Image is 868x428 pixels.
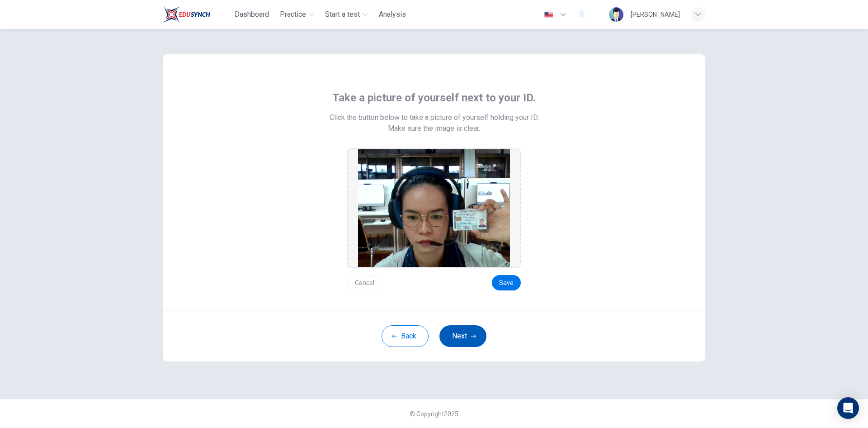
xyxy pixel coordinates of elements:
button: Practice [276,6,318,23]
button: Analysis [375,6,410,23]
button: Start a test [321,6,372,23]
span: Analysis [379,9,406,20]
button: Save [492,275,521,290]
button: Back [382,325,429,347]
span: Practice [280,9,306,20]
img: preview screemshot [358,149,510,267]
div: Open Intercom Messenger [837,397,859,419]
img: en [543,11,554,18]
span: Take a picture of yourself next to your ID. [332,90,536,105]
div: [PERSON_NAME] [631,9,680,20]
button: Next [439,325,486,347]
span: Make sure the image is clear. [388,123,480,134]
span: Dashboard [235,9,269,20]
img: Profile picture [609,7,623,22]
a: Train Test logo [163,5,231,24]
span: Click the button below to take a picture of yourself holding your ID. [330,112,539,123]
span: Start a test [325,9,360,20]
span: © Copyright 2025 [410,410,458,418]
button: Cancel [347,275,382,290]
img: Train Test logo [163,5,210,24]
button: Dashboard [231,6,273,23]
